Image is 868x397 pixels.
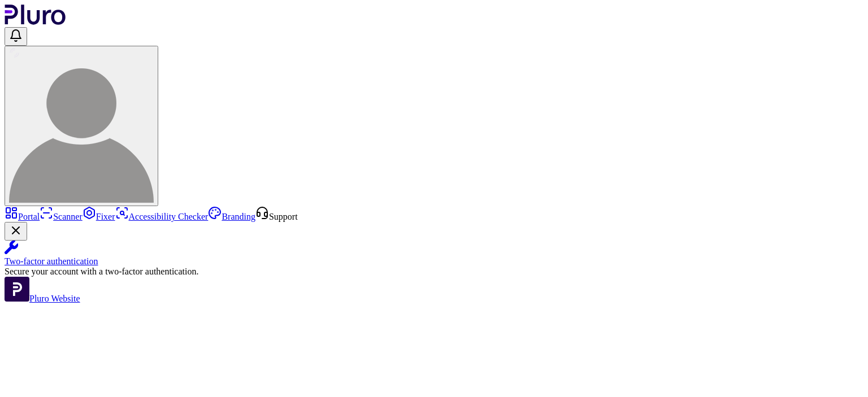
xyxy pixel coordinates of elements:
div: Secure your account with a two-factor authentication. [5,267,863,277]
button: Close Two-factor authentication notification [5,222,27,241]
a: Branding [208,212,255,221]
a: Two-factor authentication [5,241,863,267]
a: Accessibility Checker [115,212,209,221]
a: Scanner [40,212,83,221]
div: Two-factor authentication [5,256,863,267]
button: User avatar [5,46,158,206]
a: Logo [5,17,66,27]
img: User avatar [9,58,154,203]
aside: Sidebar menu [5,206,863,304]
a: Open Pluro Website [5,294,80,303]
a: Open Support screen [255,212,298,221]
button: Open notifications, you have undefined new notifications [5,27,27,46]
a: Portal [5,212,40,221]
a: Fixer [83,212,115,221]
